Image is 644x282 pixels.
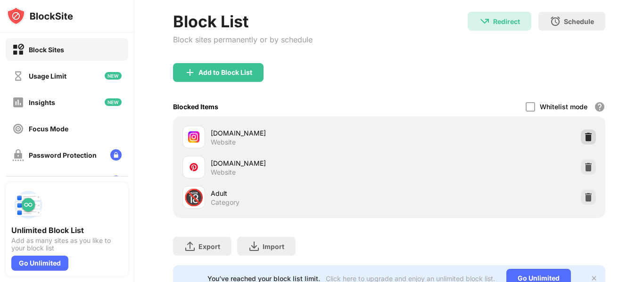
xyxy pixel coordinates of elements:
img: lock-menu.svg [110,176,122,187]
div: [DOMAIN_NAME] [211,128,389,138]
div: Whitelist mode [540,103,587,111]
img: block-on.svg [12,44,24,56]
img: lock-menu.svg [110,149,122,161]
div: Usage Limit [29,72,66,80]
img: focus-off.svg [12,123,24,135]
div: Add as many sites as you like to your block list [11,237,123,252]
img: password-protection-off.svg [12,149,24,161]
img: new-icon.svg [105,72,122,80]
img: push-block-list.svg [11,188,45,222]
div: Website [211,138,236,146]
div: [DOMAIN_NAME] [211,158,389,168]
div: Schedule [564,17,594,25]
div: Unlimited Block List [11,226,123,235]
div: Block List [173,12,313,31]
div: Import [263,242,284,250]
div: Insights [29,98,55,106]
div: Redirect [493,17,520,25]
div: Add to Block List [198,69,252,76]
img: logo-blocksite.svg [7,7,73,25]
div: Block Sites [29,46,64,54]
div: Password Protection [29,151,97,159]
div: Blocked Items [173,103,218,111]
img: time-usage-off.svg [12,70,24,82]
div: Website [211,168,236,177]
img: favicons [188,131,199,143]
img: customize-block-page-off.svg [12,176,24,187]
img: new-icon.svg [105,98,122,106]
div: Category [211,198,239,207]
div: Export [198,242,220,250]
div: 🔞 [184,188,204,207]
div: Focus Mode [29,125,68,133]
div: Block sites permanently or by schedule [173,35,313,44]
div: Go Unlimited [11,256,68,271]
img: favicons [188,161,199,173]
div: Adult [211,188,389,198]
img: x-button.svg [590,274,598,282]
img: insights-off.svg [12,97,24,108]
